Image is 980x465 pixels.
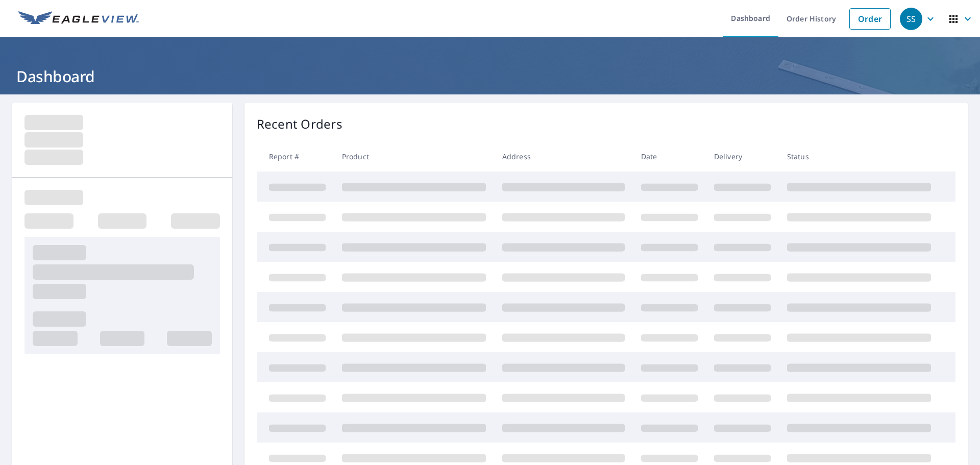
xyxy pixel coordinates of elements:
[12,66,968,87] h1: Dashboard
[779,141,939,172] th: Status
[494,141,633,172] th: Address
[334,141,494,172] th: Product
[706,141,779,172] th: Delivery
[18,11,139,27] img: EV Logo
[257,115,342,133] p: Recent Orders
[849,8,891,30] a: Order
[257,141,334,172] th: Report #
[633,141,706,172] th: Date
[900,8,922,30] div: SS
